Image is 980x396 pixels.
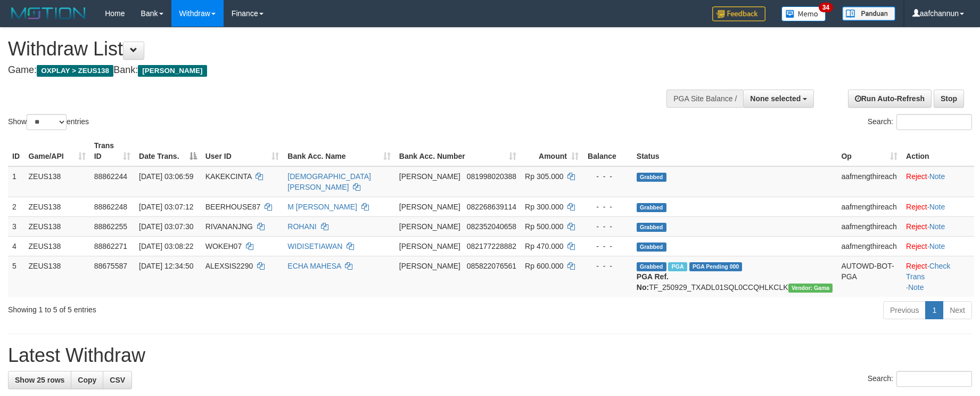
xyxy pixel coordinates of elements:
a: Reject [906,242,927,250]
span: [PERSON_NAME] [138,65,207,77]
span: [PERSON_NAME] [399,172,460,181]
span: Copy 082352040658 to clipboard [467,222,516,231]
td: 3 [8,216,24,236]
td: AUTOWD-BOT-PGA [837,256,902,297]
span: [PERSON_NAME] [399,222,460,231]
div: - - - [587,171,628,182]
span: PGA Pending [689,262,743,271]
span: 88862248 [94,203,127,211]
div: - - - [587,261,628,271]
th: Status [632,136,837,166]
th: Amount: activate to sort column ascending [521,136,583,166]
span: RIVANANJNG [205,222,253,231]
span: Rp 300.000 [525,203,563,211]
div: - - - [587,241,628,252]
img: Button%20Memo.svg [781,6,826,21]
a: WIDISETIAWAN [287,242,342,250]
span: KAKEKCINTA [205,172,252,181]
span: Grabbed [637,173,666,182]
a: CSV [103,371,132,389]
td: 5 [8,256,24,297]
a: ECHA MAHESA [287,262,341,270]
a: M [PERSON_NAME] [287,203,357,211]
th: Balance [583,136,632,166]
td: TF_250929_TXADL01SQL0CCQHLKCLK [632,256,837,297]
a: ROHANI [287,222,316,231]
td: ZEUS138 [24,197,90,216]
span: Marked by aafpengsreynich [668,262,687,271]
td: · [902,197,974,216]
td: aafmengthireach [837,236,902,256]
input: Search: [896,114,972,130]
a: Reject [906,172,927,181]
a: Note [929,172,945,181]
label: Search: [868,371,972,387]
a: Note [929,203,945,211]
span: [DATE] 03:07:30 [139,222,193,231]
a: Reject [906,203,927,211]
img: Feedback.jpg [712,6,765,21]
td: · [902,236,974,256]
span: [PERSON_NAME] [399,203,460,211]
h1: Withdraw List [8,38,643,60]
td: aafmengthireach [837,216,902,236]
td: · [902,216,974,236]
td: · · [902,256,974,297]
span: 34 [819,3,833,12]
div: - - - [587,221,628,232]
span: 88675587 [94,262,127,270]
span: Grabbed [637,223,666,232]
a: Next [943,301,972,319]
a: Note [908,283,924,292]
span: Rp 500.000 [525,222,563,231]
div: PGA Site Balance / [666,90,743,108]
td: ZEUS138 [24,166,90,197]
th: Bank Acc. Number: activate to sort column ascending [395,136,521,166]
a: Previous [883,301,926,319]
span: Vendor URL: https://trx31.1velocity.biz [788,284,833,293]
span: Rp 600.000 [525,262,563,270]
td: 4 [8,236,24,256]
span: None selected [750,94,801,103]
span: Grabbed [637,243,666,252]
a: Copy [71,371,103,389]
a: Run Auto-Refresh [848,90,932,108]
span: Grabbed [637,262,666,271]
a: [DEMOGRAPHIC_DATA][PERSON_NAME] [287,172,371,191]
b: PGA Ref. No: [637,272,669,292]
span: BEERHOUSE87 [205,203,260,211]
td: ZEUS138 [24,256,90,297]
span: Copy 085822076561 to clipboard [467,262,516,270]
span: 88862271 [94,242,127,250]
span: Copy 082177228882 to clipboard [467,242,516,250]
th: User ID: activate to sort column ascending [201,136,284,166]
td: ZEUS138 [24,216,90,236]
td: ZEUS138 [24,236,90,256]
label: Search: [868,114,972,130]
a: Show 25 rows [8,371,71,389]
span: [DATE] 03:08:22 [139,242,193,250]
span: Rp 305.000 [525,172,563,181]
select: Showentries [27,114,67,130]
span: OXPLAY > ZEUS138 [37,65,113,77]
img: panduan.png [842,6,895,21]
div: - - - [587,201,628,212]
span: [PERSON_NAME] [399,262,460,270]
th: Game/API: activate to sort column ascending [24,136,90,166]
span: ALEXSIS2290 [205,262,253,270]
th: Trans ID: activate to sort column ascending [90,136,135,166]
div: Showing 1 to 5 of 5 entries [8,300,400,315]
span: [PERSON_NAME] [399,242,460,250]
th: Op: activate to sort column ascending [837,136,902,166]
button: None selected [743,90,814,108]
th: ID [8,136,24,166]
span: Copy [78,376,96,384]
th: Bank Acc. Name: activate to sort column ascending [283,136,395,166]
span: Copy 081998020388 to clipboard [467,172,516,181]
span: [DATE] 12:34:50 [139,262,193,270]
span: WOKEH07 [205,242,242,250]
span: 88862244 [94,172,127,181]
span: Copy 082268639114 to clipboard [467,203,516,211]
a: Check Trans [906,262,950,281]
h4: Game: Bank: [8,65,643,76]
